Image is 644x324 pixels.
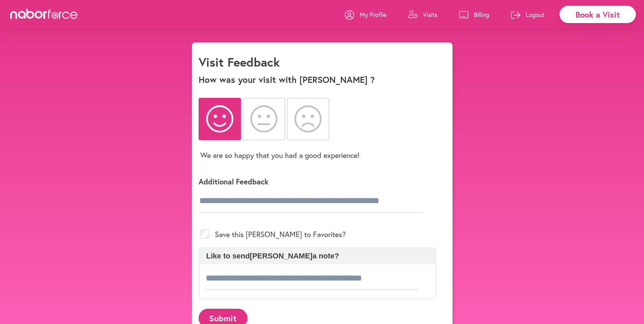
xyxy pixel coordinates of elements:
[423,11,437,19] p: Visits
[459,4,489,25] a: Billing
[559,6,636,23] div: Book a Visit
[199,55,280,69] h1: Visit Feedback
[511,4,545,25] a: Logout
[408,4,437,25] a: Visits
[360,11,386,19] p: My Profile
[474,11,489,19] p: Billing
[203,252,432,260] p: Like to send [PERSON_NAME] a note?
[199,74,446,85] p: How was your visit with [PERSON_NAME] ?
[200,150,360,160] p: We are so happy that you had a good experience!
[526,11,545,19] p: Logout
[345,4,386,25] a: My Profile
[199,221,436,247] div: Save this [PERSON_NAME] to Favorites?
[199,177,436,186] p: Additional Feedback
